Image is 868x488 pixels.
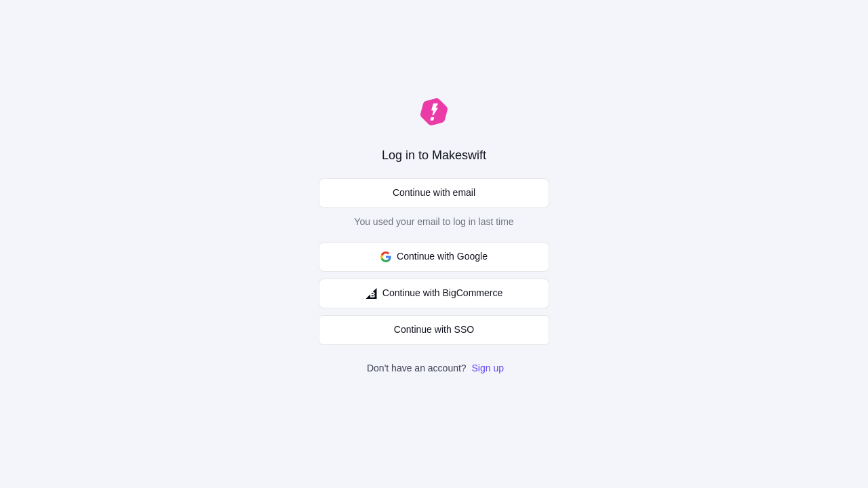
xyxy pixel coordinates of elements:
h1: Log in to Makeswift [380,147,488,165]
button: Continue with email [319,178,549,208]
button: Continue with BigCommerce [319,279,549,308]
span: Continue with email [393,186,475,201]
button: Continue with Google [319,242,549,272]
a: Continue with SSO [319,315,549,345]
p: You used your email to log in last time [319,215,549,235]
span: Continue with BigCommerce [382,286,503,301]
span: Continue with Google [397,249,488,264]
p: Don't have an account? [369,361,505,376]
a: Sign up [468,361,505,375]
